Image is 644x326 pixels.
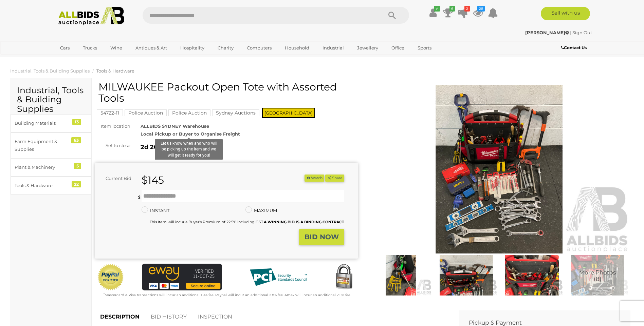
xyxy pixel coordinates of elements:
[142,174,164,186] strong: $145
[353,42,383,54] a: Jewellery
[469,320,610,326] h2: Pickup & Payment
[305,175,324,182] button: Watch
[131,42,171,54] a: Antiques & Art
[579,270,616,282] span: More Photos (8)
[125,110,167,116] a: Police Auction
[458,7,468,19] a: 2
[176,42,209,54] a: Hospitality
[10,158,91,176] a: Plant & Machinery 5
[212,109,259,116] mark: Sydney Auctions
[570,30,571,35] span: |
[477,6,485,12] i: 28
[428,7,438,19] a: ✔
[106,42,127,54] a: Wine
[435,255,497,295] img: MILWAUKEE Packout Open Tote with Assorted Tools
[325,175,344,182] button: Share
[97,264,125,291] img: Official PayPal Seal
[10,177,91,195] a: Tools & Hardware 22
[125,109,167,116] mark: Police Auction
[473,7,483,19] a: 28
[305,175,324,182] li: Watch this item
[567,255,629,295] a: More Photos(8)
[90,142,135,149] div: Set to close
[15,163,71,171] div: Plant & Machinery
[443,7,453,19] a: 6
[449,6,455,12] i: 6
[56,54,113,65] a: [GEOGRAPHIC_DATA]
[15,182,71,189] div: Tools & Hardware
[464,6,470,12] i: 2
[244,264,312,291] img: PCI DSS compliant
[387,42,409,54] a: Office
[375,7,409,24] button: Search
[305,233,339,241] strong: BID NOW
[168,109,210,116] mark: Police Auction
[572,30,592,35] a: Sign Out
[72,181,81,187] div: 22
[10,133,91,159] a: Farm Equipment & Supplies 63
[242,42,276,54] a: Computers
[97,109,123,116] mark: 54722-11
[97,110,123,116] a: 54722-11
[264,220,344,224] b: A WINNING BID IS A BINDING CONTRACT
[330,264,357,291] img: Secured by Rapid SSL
[104,293,351,297] small: Mastercard & Visa transactions will incur an additional 1.9% fee. Paypal will incur an additional...
[413,42,436,54] a: Sports
[141,131,240,137] strong: Local Pickup or Buyer to Organise Freight
[318,42,348,54] a: Industrial
[72,119,81,125] div: 13
[95,175,136,182] div: Current Bid
[525,30,569,35] strong: [PERSON_NAME]
[90,122,135,130] div: Item location
[15,138,71,154] div: Farm Equipment & Supplies
[168,110,210,116] a: Police Auction
[541,7,590,20] a: Sell with us
[212,110,259,116] a: Sydney Auctions
[262,108,315,118] span: [GEOGRAPHIC_DATA]
[213,42,238,54] a: Charity
[561,45,587,50] b: Contact Us
[434,6,440,12] i: ✔
[299,229,344,245] button: BID NOW
[245,207,277,215] label: MAXIMUM
[368,85,631,254] img: MILWAUKEE Packout Open Tote with Assorted Tools
[150,220,344,224] small: This Item will incur a Buyer's Premium of 22.5% including GST.
[10,114,91,132] a: Building Materials 13
[10,68,90,74] a: Industrial, Tools & Building Supplies
[78,42,102,54] a: Trucks
[501,255,563,295] img: MILWAUKEE Packout Open Tote with Assorted Tools
[370,255,432,295] img: MILWAUKEE Packout Open Tote with Assorted Tools
[561,44,588,52] a: Contact Us
[142,264,222,290] img: eWAY Payment Gateway
[56,42,74,54] a: Cars
[15,119,71,127] div: Building Materials
[280,42,314,54] a: Household
[141,143,178,151] strong: 2d 20h 30m
[567,255,629,295] img: MILWAUKEE Packout Open Tote with Assorted Tools
[525,30,570,35] a: [PERSON_NAME]
[98,81,356,104] h1: MILWAUKEE Packout Open Tote with Assorted Tools
[142,207,169,215] label: INSTANT
[55,7,128,25] img: Allbids.com.au
[141,123,209,129] strong: ALLBIDS SYDNEY Warehouse
[71,137,81,143] div: 63
[96,68,134,74] a: Tools & Hardware
[74,163,81,169] div: 5
[155,139,223,159] div: Let us know when and who will be picking up the item and we will get it ready for you!
[17,86,85,114] h2: Industrial, Tools & Building Supplies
